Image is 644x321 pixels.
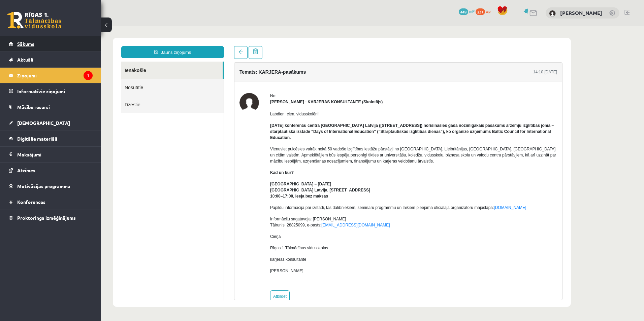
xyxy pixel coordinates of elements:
p: Rīgas 1.Tālmācības vidusskolas [169,219,456,225]
p: karjeras konsultante [169,230,456,237]
strong: [PERSON_NAME] - KARJERAS KONSULTANTE (Skolotājs) [169,74,282,78]
img: Karīna Saveļjeva - KARJERAS KONSULTANTE [138,67,158,86]
a: Dzēstie [20,70,123,87]
a: Maksājumi [9,147,93,162]
span: Mācību resursi [17,104,50,110]
span: xp [486,8,490,14]
a: [EMAIL_ADDRESS][DOMAIN_NAME] [220,197,289,202]
p: Labdien, cien. vidusskolēni! [169,85,456,91]
a: Motivācijas programma [9,178,93,194]
a: Rīgas 1. Tālmācības vidusskola [7,12,61,29]
a: [DOMAIN_NAME] [393,179,425,184]
a: Nosūtītie [20,53,123,70]
legend: Informatīvie ziņojumi [17,83,93,99]
a: [PERSON_NAME] [560,9,602,16]
a: Ienākošie [20,36,122,53]
a: Digitālie materiāli [9,131,93,146]
p: Cieņā [169,208,456,214]
span: Motivācijas programma [17,183,70,189]
div: No: [169,67,456,73]
span: [DEMOGRAPHIC_DATA] [17,120,70,126]
legend: Maksājumi [17,147,93,162]
strong: [DATE] konferenču centrā [GEOGRAPHIC_DATA] Latvija ([STREET_ADDRESS]) norisināsies gada nozīmīgāk... [169,97,453,114]
span: 449 [459,8,468,15]
a: Mācību resursi [9,99,93,115]
a: Jauns ziņojums [20,20,123,32]
strong: Kad un kur? [169,144,193,149]
a: Atzīmes [9,163,93,178]
strong: [GEOGRAPHIC_DATA] – [DATE] [GEOGRAPHIC_DATA] Latvija, [STREET_ADDRESS] 10:00–17:00, ieeja bez maksas [169,156,269,173]
span: Aktuāli [17,57,33,63]
a: 237 xp [476,8,494,14]
span: 237 [476,8,485,15]
span: Sākums [17,41,34,47]
span: Digitālie materiāli [17,136,57,142]
a: Atbildēt [169,264,189,277]
a: Aktuāli [9,52,93,67]
a: 449 mP [459,8,475,14]
img: Inga Revina [549,10,556,17]
a: [DEMOGRAPHIC_DATA] [9,115,93,131]
span: Atzīmes [17,167,35,173]
legend: Ziņojumi [17,68,93,83]
a: Proktoringa izmēģinājums [9,210,93,225]
p: Vienuviet pulcēsies vairāk nekā 50 vadošo izglītības iestāžu pārstāvji no [GEOGRAPHIC_DATA], Liel... [169,120,456,138]
span: Proktoringa izmēģinājums [17,215,76,221]
p: Papildu informācija par izstādi, tās dalībniekiem, semināru programmu un laikiem pieejama oficiāl... [169,179,456,185]
i: 1 [84,71,93,80]
div: 14:10 [DATE] [432,43,456,49]
a: Sākums [9,36,93,51]
a: Informatīvie ziņojumi [9,83,93,99]
p: [PERSON_NAME] [169,242,456,248]
h4: Temats: KARJERA-pasākums [138,43,205,49]
p: Informāciju sagatavoja: [PERSON_NAME] Tālrunis: 28825099, e-pasts: [169,190,456,202]
a: Ziņojumi1 [9,68,93,83]
span: mP [469,8,475,14]
span: Konferences [17,199,45,205]
a: Konferences [9,194,93,210]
